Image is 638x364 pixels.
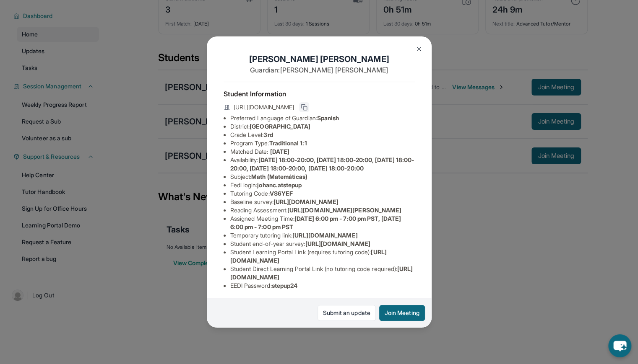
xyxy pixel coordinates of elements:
[269,139,307,147] span: Traditional 1:1
[317,114,339,121] span: Spanish
[230,147,415,156] li: Matched Date:
[416,46,422,52] img: Close Icon
[263,131,273,138] span: 3rd
[230,181,415,189] li: Eedi login :
[224,65,415,75] p: Guardian: [PERSON_NAME] [PERSON_NAME]
[305,240,370,247] span: [URL][DOMAIN_NAME]
[379,305,425,321] button: Join Meeting
[251,173,307,180] span: Math (Matemáticas)
[257,181,302,188] span: johanc.atstepup
[230,114,415,122] li: Preferred Language of Guardian:
[230,214,415,231] li: Assigned Meeting Time :
[272,282,298,289] span: stepup24
[250,123,310,130] span: [GEOGRAPHIC_DATA]
[230,198,415,206] li: Baseline survey :
[230,265,415,281] li: Student Direct Learning Portal Link (no tutoring code required) :
[230,189,415,198] li: Tutoring Code :
[270,148,289,155] span: [DATE]
[292,232,357,239] span: [URL][DOMAIN_NAME]
[230,215,401,230] span: [DATE] 6:00 pm - 7:00 pm PST, [DATE] 6:00 pm - 7:00 pm PST
[287,207,401,214] span: [URL][DOMAIN_NAME][PERSON_NAME]
[224,89,415,99] h4: Student Information
[230,156,414,172] span: [DATE] 18:00-20:00, [DATE] 18:00-20:00, [DATE] 18:00-20:00, [DATE] 18:00-20:00, [DATE] 18:00-20:00
[230,240,415,248] li: Student end-of-year survey :
[608,334,631,357] button: chat-button
[230,231,415,240] li: Temporary tutoring link :
[230,122,415,131] li: District:
[230,139,415,147] li: Program Type:
[270,190,293,197] span: VS6YEF
[230,131,415,139] li: Grade Level:
[230,156,415,173] li: Availability:
[299,102,309,112] button: Copy link
[273,198,339,205] span: [URL][DOMAIN_NAME]
[230,281,415,290] li: EEDI Password :
[230,248,415,265] li: Student Learning Portal Link (requires tutoring code) :
[230,206,415,214] li: Reading Assessment :
[234,103,294,111] span: [URL][DOMAIN_NAME]
[318,305,376,321] a: Submit an update
[230,173,415,181] li: Subject :
[224,53,415,65] h1: [PERSON_NAME] [PERSON_NAME]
